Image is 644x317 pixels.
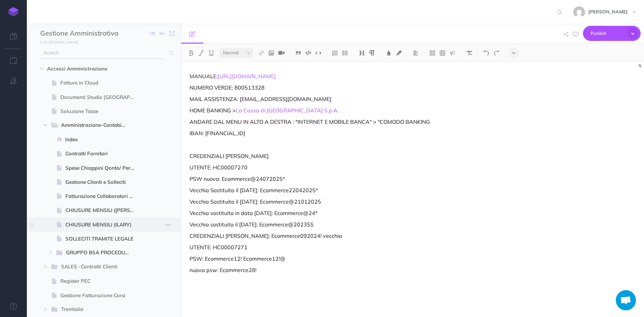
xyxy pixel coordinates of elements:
img: Create table button [439,50,445,56]
span: Trenitalia [61,305,130,314]
p: MAIL ASSISTENZA: [EMAIL_ADDRESS][DOMAIN_NAME] [190,95,497,103]
span: Gestione Fatturazione Corsi [60,292,141,300]
p: Vecchia Sostituita il [DATE]: Ecommerce@21012025 [190,198,497,206]
span: [PERSON_NAME] [585,9,631,15]
p: Vecchia sostituita il [DATE]: Ecommerce@2023$$ [190,220,497,228]
img: Text background color button [396,50,402,56]
span: Gestione Clienti e Solleciti [65,178,141,186]
input: Search [40,47,165,59]
p: UTENTE: HC00007270 [190,163,497,171]
img: Redo [493,50,499,56]
p: IBAN: [FINANCIAL_ID] [190,129,497,137]
a: [GEOGRAPHIC_DATA] [267,107,323,114]
img: Headings dropdown button [359,50,365,56]
span: SALES -Contratti Clienti [61,263,130,271]
small: [URL][DOMAIN_NAME] [40,40,78,45]
img: Text color button [386,50,392,56]
span: Soluzione Tasse [60,107,141,115]
img: Underline button [208,50,214,56]
p: Vecchia sostituita in data [DATE]: Ecommerce@24* [190,209,497,217]
p: CREDENZIALI [PERSON_NAME] [190,152,497,160]
span: SOLLECITI TRAMITE LEGALE [65,235,141,243]
img: Undo [483,50,489,56]
img: Code block button [305,50,311,55]
img: Ordered list button [332,50,338,56]
p: CREDENZIALI [PERSON_NAME]: Ecommerce092024! vecchia [190,232,497,240]
p: NUMERO VERDE: 800513328 [190,84,497,92]
span: CHIUSURE MENSILI (ILARY) [65,221,141,229]
span: Fatture in Cloud [60,79,141,87]
img: 773ddf364f97774a49de44848d81cdba.jpg [573,6,585,18]
img: Add video button [278,50,284,56]
img: Callout dropdown menu button [449,50,455,56]
img: Add image button [268,50,274,56]
a: Aprire la chat [616,290,636,310]
button: Publish [583,26,641,41]
p: UTENTE: HC00007271 [190,243,497,251]
input: Documentation Name [40,29,119,39]
span: Amministrazione-Contabilità [61,121,131,130]
span: Accessi Amministrazione [47,65,132,73]
span: Register PEC [60,277,141,285]
img: Paragraph button [369,50,375,56]
p: PSW: Ecommerce12! Ecommerce12!@ [190,255,497,263]
p: HOME BANKING > [190,106,497,114]
span: Publish [591,28,624,39]
span: Documenti Studio [GEOGRAPHIC_DATA] [60,93,141,101]
span: GRUPPO BSA PROCEDURA [66,249,135,257]
span: CHIUSURE MENSILI ([PERSON_NAME]) [65,206,141,214]
img: Clear styles button [466,50,472,56]
span: Index [65,136,141,144]
span: Spese Chiappini Qonto/ Personali [65,164,141,172]
a: [URL][DOMAIN_NAME] [27,39,85,45]
p: nuova psw: Ecommerce28! [190,266,497,274]
img: Unordered list button [342,50,348,56]
p: ANDARE DAL MENU IN ALTO A DESTRA : "INTERNET E MOBILE BANCA" > "COMODO BANKING [190,118,497,126]
img: Bold button [188,50,194,56]
img: Blockquote button [295,50,301,56]
a: [URL][DOMAIN_NAME] [218,73,276,80]
img: Inline code button [315,50,321,55]
img: logo-mark.svg [8,7,18,16]
p: PSW nuova: Ecommerce@24072025* [190,175,497,183]
img: Alignment dropdown menu button [413,50,419,56]
a: La Cassa di [236,107,265,114]
a: S.p.A. [324,107,339,114]
span: Fatturazione Collaboratori ECS [65,192,141,200]
p: Vecchia Sostituita il [DATE]: Ecommerce22042025* [190,186,497,194]
img: Italic button [198,50,204,56]
img: Link button [258,50,264,56]
span: Contratti Fornitori [65,150,141,158]
p: MANUALE: [190,72,497,80]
